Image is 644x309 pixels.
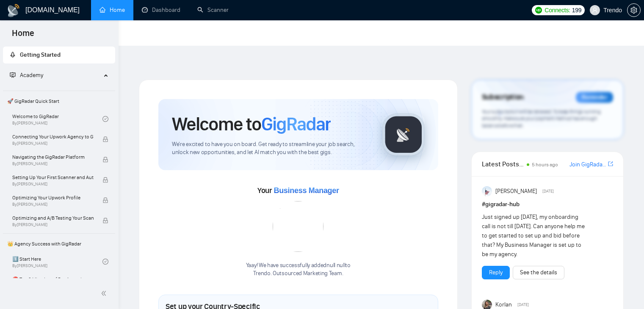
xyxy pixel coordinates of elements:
[257,186,339,195] span: Your
[482,186,492,196] img: Anisuzzaman Khan
[576,92,613,103] div: Reminder
[4,93,114,110] span: 🚀 GigRadar Quick Start
[101,289,109,298] span: double-left
[482,108,601,129] span: Your subscription will be renewed. To keep things running smoothly, make sure your payment method...
[482,200,613,209] h1: # gigradar-hub
[261,113,331,135] span: GigRadar
[489,268,503,277] a: Reply
[513,266,564,279] button: See the details
[495,187,537,196] span: [PERSON_NAME]
[102,157,108,163] span: lock
[12,214,94,222] span: Optimizing and A/B Testing Your Scanner for Better Results
[12,153,94,161] span: Navigating the GigRadar Platform
[10,52,16,58] span: rocket
[3,47,115,63] li: Getting Started
[532,162,558,168] span: 5 hours ago
[608,160,613,168] a: export
[102,116,108,122] span: check-circle
[482,90,524,105] span: Subscription
[102,136,108,142] span: lock
[102,177,108,183] span: lock
[246,262,351,278] div: Yaay! We have successfully added null null to
[12,252,102,271] a: 1️⃣ Start HereBy[PERSON_NAME]
[569,160,606,169] a: Join GigRadar Slack Community
[172,113,331,135] h1: Welcome to
[482,212,587,259] div: Just signed up [DATE], my onboarding call is not till [DATE]. Can anyone help me to get started t...
[102,197,108,203] span: lock
[102,218,108,223] span: lock
[12,193,94,202] span: Optimizing Your Upwork Profile
[12,132,94,141] span: Connecting Your Upwork Agency to GigRadar
[10,72,16,78] span: fund-projection-screen
[12,110,102,128] a: Welcome to GigRadarBy[PERSON_NAME]
[102,259,108,265] span: check-circle
[10,72,43,79] span: Academy
[382,113,425,156] img: gigradar-logo.png
[4,235,114,252] span: 👑 Agency Success with GigRadar
[273,201,323,252] img: error
[12,182,94,187] span: By [PERSON_NAME]
[20,51,61,58] span: Getting Started
[12,173,94,182] span: Setting Up Your First Scanner and Auto-Bidder
[615,280,636,301] iframe: Intercom live chat
[12,141,94,146] span: By [PERSON_NAME]
[12,202,94,207] span: By [PERSON_NAME]
[482,266,510,279] button: Reply
[12,275,94,284] span: ⛔ Top 3 Mistakes of Pro Agencies
[246,270,351,278] p: Trendo. Outsourced Marketing Team .
[542,188,554,195] span: [DATE]
[482,159,524,169] span: Latest Posts from the GigRadar Community
[520,268,557,277] a: See the details
[12,161,94,166] span: By [PERSON_NAME]
[20,72,43,79] span: Academy
[12,222,94,227] span: By [PERSON_NAME]
[274,186,339,195] span: Business Manager
[517,301,529,309] span: [DATE]
[172,141,369,157] span: We're excited to have you on board. Get ready to streamline your job search, unlock new opportuni...
[608,160,613,167] span: export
